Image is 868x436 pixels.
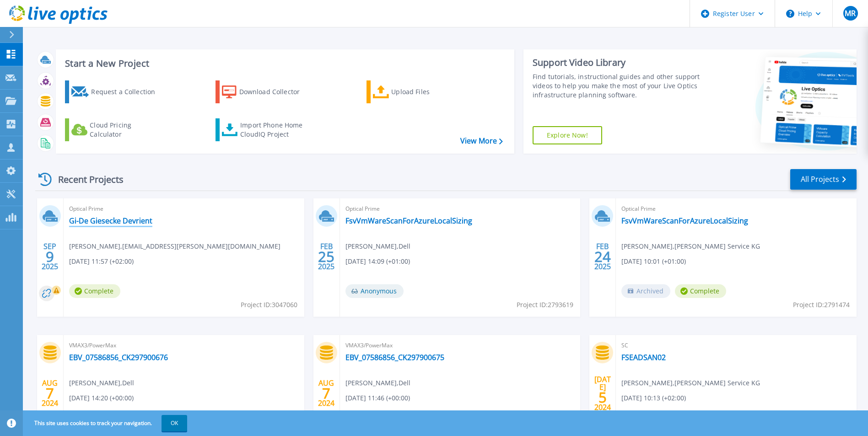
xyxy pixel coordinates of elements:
a: All Projects [790,169,857,190]
span: [DATE] 11:57 (+02:00) [69,256,134,266]
span: [DATE] 10:01 (+01:00) [621,256,686,266]
span: 7 [46,389,54,397]
h3: Start a New Project [65,58,502,69]
a: Upload Files [367,80,469,103]
span: [PERSON_NAME] , Dell [345,241,410,251]
div: FEB 2025 [318,240,335,273]
a: Request a Collection [65,80,167,103]
span: Anonymous [345,284,404,298]
span: 7 [322,389,330,397]
a: EBV_07586856_CK297900675 [345,353,444,362]
a: EBV_07586856_CK297900676 [69,353,168,362]
div: Upload Files [391,83,464,101]
div: AUG 2024 [318,377,335,410]
div: Support Video Library [533,57,702,69]
span: Complete [675,284,726,298]
span: Project ID: 2791474 [793,300,850,310]
span: [PERSON_NAME] , [EMAIL_ADDRESS][PERSON_NAME][DOMAIN_NAME] [69,241,280,251]
button: OK [162,415,187,431]
a: FsvVmWareScanForAzureLocalSizing [345,216,472,225]
div: Find tutorials, instructional guides and other support videos to help you make the most of your L... [533,72,702,100]
div: Recent Projects [35,168,136,191]
a: View More [460,137,503,145]
div: Import Phone Home CloudIQ Project [240,121,312,139]
div: [DATE] 2024 [594,377,611,410]
span: [PERSON_NAME] , Dell [69,378,134,388]
div: FEB 2025 [594,240,611,273]
span: [PERSON_NAME] , Dell [345,378,410,388]
a: Cloud Pricing Calculator [65,118,167,141]
a: Explore Now! [533,126,602,144]
span: 5 [598,393,607,401]
a: FsvVmWareScanForAzureLocalSizing [621,216,748,225]
a: FSEADSAN02 [621,353,666,362]
span: [DATE] 10:13 (+02:00) [621,393,686,403]
span: Archived [621,284,670,298]
span: VMAX3/PowerMax [69,340,299,351]
span: Optical Prime [345,204,575,214]
div: Download Collector [239,83,313,101]
span: SC [621,340,851,351]
div: Cloud Pricing Calculator [90,121,163,139]
div: SEP 2025 [41,240,59,273]
span: Project ID: 2793619 [517,300,573,310]
span: [PERSON_NAME] , [PERSON_NAME] Service KG [621,241,760,251]
div: AUG 2024 [41,377,59,410]
span: 25 [318,253,334,261]
span: 9 [46,253,54,261]
span: [DATE] 11:46 (+00:00) [345,393,410,403]
span: Project ID: 3047060 [241,300,297,310]
span: MR [845,10,856,17]
span: VMAX3/PowerMax [345,340,575,351]
span: Complete [69,284,120,298]
span: Optical Prime [69,204,299,214]
a: Download Collector [216,80,318,103]
span: 24 [594,253,611,261]
a: Gi-De Giesecke Devrient [69,216,152,225]
span: [DATE] 14:09 (+01:00) [345,256,410,266]
span: This site uses cookies to track your navigation. [25,415,187,431]
span: [DATE] 14:20 (+00:00) [69,393,134,403]
div: Request a Collection [91,83,164,101]
span: [PERSON_NAME] , [PERSON_NAME] Service KG [621,378,760,388]
span: Optical Prime [621,204,851,214]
